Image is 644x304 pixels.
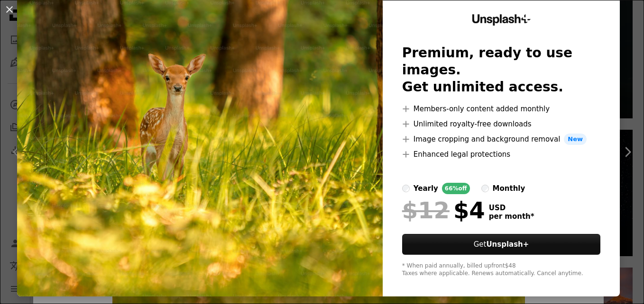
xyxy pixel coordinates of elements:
[493,183,525,194] div: monthly
[402,149,601,160] li: Enhanced legal protections
[402,234,601,255] button: GetUnsplash+
[564,134,587,145] span: New
[402,198,485,223] div: $4
[489,212,534,221] span: per month *
[402,262,601,277] div: * When paid annually, billed upfront $48 Taxes where applicable. Renews automatically. Cancel any...
[402,118,601,130] li: Unlimited royalty-free downloads
[481,185,489,192] input: monthly
[414,183,438,194] div: yearly
[489,204,534,212] span: USD
[402,185,410,192] input: yearly66%off
[486,240,529,249] strong: Unsplash+
[402,45,601,96] h2: Premium, ready to use images. Get unlimited access.
[402,198,450,223] span: $12
[402,134,601,145] li: Image cropping and background removal
[442,183,470,194] div: 66% off
[402,103,601,115] li: Members-only content added monthly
